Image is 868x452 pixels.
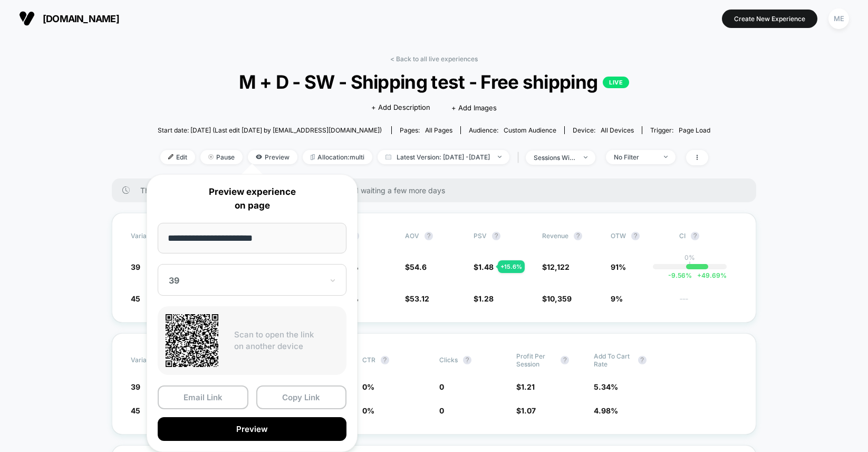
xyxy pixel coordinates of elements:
img: end [498,156,501,158]
span: Clicks [439,356,458,364]
p: Preview experience on page [158,185,346,212]
button: ME [825,8,852,30]
span: 39 [131,262,140,271]
button: ? [425,232,433,240]
span: There are still no statistically significant results. We recommend waiting a few more days [140,186,735,195]
span: AOV [405,232,419,240]
img: calendar [385,154,391,159]
button: ? [492,232,500,240]
span: Variation [131,232,189,240]
img: Visually logo [19,11,35,26]
span: CI [679,232,737,240]
span: 12,122 [547,262,570,271]
img: end [208,154,214,159]
span: PSV [474,232,487,240]
button: Preview [158,417,346,441]
div: Trigger: [650,126,710,134]
span: Page Load [679,126,710,134]
span: 0 [439,406,444,415]
span: 45 [131,294,140,303]
p: 0% [684,253,695,261]
span: Variation [131,352,189,368]
button: Copy Link [256,385,347,409]
span: 5.34 % [594,382,618,391]
span: 39 [131,382,140,391]
span: $ [516,406,536,415]
span: Add To Cart Rate [594,352,633,368]
span: 1.07 [521,406,536,415]
span: 0 % [362,406,374,415]
span: 0 % [362,382,374,391]
span: + Add Description [371,102,430,113]
button: ? [381,356,389,364]
span: | [515,150,526,165]
span: Edit [160,150,195,164]
a: < Back to all live experiences [390,55,478,63]
span: OTW [611,232,669,240]
span: M + D - SW - Shipping test - Free shipping [186,71,683,93]
span: $ [474,262,494,271]
span: Profit Per Session [516,352,555,368]
p: | [689,261,691,269]
span: --- [679,296,737,304]
img: rebalance [311,154,315,160]
span: -9.56 % [668,271,692,279]
button: Create New Experience [722,10,817,28]
button: [DOMAIN_NAME] [16,10,122,27]
div: No Filter [614,153,656,161]
button: ? [463,356,471,364]
span: $ [542,262,570,271]
span: 54.6 [410,262,427,271]
span: 0 [439,382,444,391]
span: Preview [248,150,297,164]
span: Allocation: multi [303,150,372,164]
p: Scan to open the link on another device [234,329,339,353]
span: $ [516,382,535,391]
span: 53.12 [410,294,429,303]
span: all pages [425,126,452,134]
span: 45 [131,406,140,415]
img: end [584,156,587,158]
span: $ [542,294,572,303]
span: Start date: [DATE] (Last edit [DATE] by [EMAIL_ADDRESS][DOMAIN_NAME]) [158,126,382,134]
span: 10,359 [547,294,572,303]
button: ? [631,232,640,240]
span: 4.98 % [594,406,618,415]
span: + Add Images [451,103,497,112]
span: $ [474,294,494,303]
button: ? [561,356,569,364]
span: Revenue [542,232,568,240]
p: LIVE [603,77,629,88]
img: edit [168,154,173,159]
span: [DOMAIN_NAME] [43,13,119,24]
span: Latest Version: [DATE] - [DATE] [378,150,509,164]
span: Device: [564,126,642,134]
img: end [664,156,668,158]
span: 1.21 [521,382,535,391]
span: 49.69 % [692,271,727,279]
span: 9% [611,294,623,303]
div: Audience: [469,126,556,134]
span: 91% [611,262,626,271]
span: + [697,271,701,279]
span: all devices [601,126,634,134]
span: Pause [200,150,243,164]
button: Email Link [158,385,248,409]
div: sessions with impression [534,154,576,162]
span: Custom Audience [504,126,556,134]
span: $ [405,262,427,271]
span: 1.28 [478,294,494,303]
div: + 15.6 % [498,260,525,273]
span: $ [405,294,429,303]
span: CTR [362,356,375,364]
div: Pages: [400,126,452,134]
button: ? [638,356,647,364]
button: ? [691,232,699,240]
span: 1.48 [478,262,494,271]
div: ME [828,8,849,29]
button: ? [574,232,582,240]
